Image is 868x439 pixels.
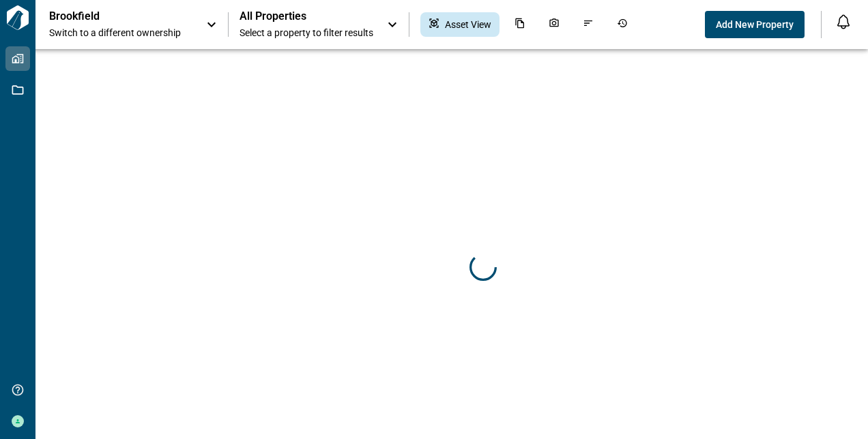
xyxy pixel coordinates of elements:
div: Asset View [420,12,500,37]
span: Switch to a different ownership [49,26,192,40]
span: Select a property to filter results [240,26,373,40]
div: Photos [540,12,568,37]
span: All Properties [240,10,373,23]
span: Add New Property [716,18,794,31]
div: Job History [609,12,636,37]
span: Asset View [445,18,491,31]
div: Issues & Info [575,12,602,37]
button: Open notification feed [833,11,854,33]
p: Brookfield [49,10,172,23]
button: Add New Property [705,11,805,38]
div: Documents [506,12,534,37]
